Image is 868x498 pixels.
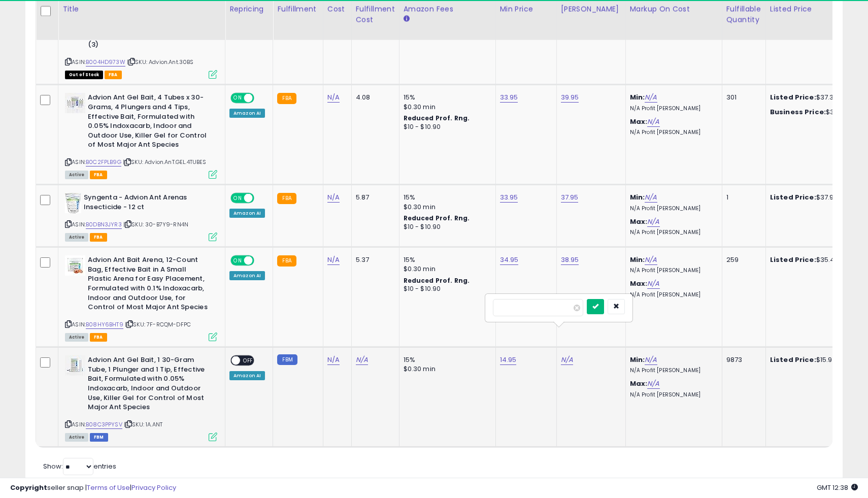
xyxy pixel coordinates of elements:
[770,4,858,15] div: Listed Price
[817,483,858,492] span: 2025-09-9 12:38 GMT
[630,205,714,212] p: N/A Profit [PERSON_NAME]
[404,15,410,24] small: Amazon Fees.
[630,267,714,274] p: N/A Profit [PERSON_NAME]
[65,333,88,342] span: All listings currently available for purchase on Amazon
[124,420,162,428] span: | SKU: 1A.ANT
[65,233,88,242] span: All listings currently available for purchase on Amazon
[253,194,269,203] span: OFF
[561,355,573,365] a: N/A
[127,58,194,66] span: | SKU: Advion.Ant.30BS
[356,4,395,25] div: Fulfillment Cost
[630,279,648,288] b: Max:
[277,255,296,267] small: FBA
[630,229,714,236] p: N/A Profit [PERSON_NAME]
[770,193,854,202] div: $37.95
[253,256,269,265] span: OFF
[90,233,107,242] span: FBA
[65,355,85,376] img: 41RncoR1aAL._SL40_.jpg
[404,203,488,212] div: $0.30 min
[404,103,488,112] div: $0.30 min
[356,355,368,365] a: N/A
[404,355,488,364] div: 15%
[500,92,518,103] a: 33.95
[65,93,217,178] div: ASIN:
[500,192,518,203] a: 33.95
[88,93,211,152] b: Advion Ant Gel Bait, 4 Tubes x 30-Grams, 4 Plungers and 4 Tips, Effective Bait, Formulated with 0...
[630,391,714,399] p: N/A Profit [PERSON_NAME]
[404,264,488,274] div: $0.30 min
[88,355,211,414] b: Advion Ant Gel Bait, 1 30-Gram Tube, 1 Plunger and 1 Tip, Effective Bait, Formulated with 0.05% I...
[630,117,648,126] b: Max:
[404,214,470,222] b: Reduced Prof. Rng.
[630,291,714,298] p: N/A Profit [PERSON_NAME]
[630,255,645,264] b: Min:
[726,4,761,25] div: Fulfillable Quantity
[726,193,758,202] div: 1
[630,355,645,364] b: Min:
[123,158,207,166] span: | SKU: Advion.AnT.GEL.4TUBES
[240,356,256,365] span: OFF
[327,255,340,265] a: N/A
[90,433,108,442] span: FBM
[65,171,88,179] span: All listings currently available for purchase on Amazon
[65,433,88,442] span: All listings currently available for purchase on Amazon
[86,220,122,229] a: B0DBN3JYR3
[123,220,188,228] span: | SKU: 30-B7Y9-RN4N
[404,114,470,122] b: Reduced Prof. Rng.
[647,117,659,127] a: N/A
[65,255,217,340] div: ASIN:
[86,420,122,429] a: B08C3PPYSV
[726,93,758,102] div: 301
[65,355,217,440] div: ASIN:
[404,93,488,102] div: 15%
[561,255,579,265] a: 38.95
[404,4,491,15] div: Amazon Fees
[561,92,579,103] a: 39.95
[125,320,191,328] span: | SKU: 7F-RCQM-DFPC
[770,107,826,117] b: Business Price:
[770,255,854,264] div: $35.47
[231,94,244,103] span: ON
[500,4,552,15] div: Min Price
[647,379,659,389] a: N/A
[131,483,176,492] a: Privacy Policy
[630,217,648,226] b: Max:
[726,255,758,264] div: 259
[231,194,244,203] span: ON
[277,193,296,204] small: FBA
[500,355,517,365] a: 14.95
[404,193,488,202] div: 15%
[65,255,85,276] img: 41CE3vztWBL._SL40_.jpg
[327,192,340,203] a: N/A
[327,355,340,365] a: N/A
[65,193,81,213] img: 41z50K+LfWL._SL40_.jpg
[630,367,714,374] p: N/A Profit [PERSON_NAME]
[404,123,488,131] div: $10 - $10.90
[630,379,648,388] b: Max:
[90,171,107,179] span: FBA
[327,4,347,15] div: Cost
[770,255,816,264] b: Listed Price:
[561,4,621,15] div: [PERSON_NAME]
[404,285,488,293] div: $10 - $10.90
[62,4,221,15] div: Title
[86,320,123,329] a: B08HY6BHT9
[277,354,297,365] small: FBM
[404,364,488,374] div: $0.30 min
[404,223,488,231] div: $10 - $10.90
[500,255,519,265] a: 34.95
[253,94,269,103] span: OFF
[229,371,265,380] div: Amazon AI
[229,4,269,15] div: Repricing
[88,255,211,314] b: Advion Ant Bait Arena, 12-Count Bag, Effective Bait in A Small Plastic Arena for Easy Placement, ...
[87,483,130,492] a: Terms of Use
[561,192,579,203] a: 37.95
[630,129,714,136] p: N/A Profit [PERSON_NAME]
[630,4,718,15] div: Markup on Cost
[645,255,657,265] a: N/A
[726,355,758,364] div: 9873
[356,193,391,202] div: 5.87
[770,93,854,102] div: $37.38
[229,271,265,280] div: Amazon AI
[647,217,659,227] a: N/A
